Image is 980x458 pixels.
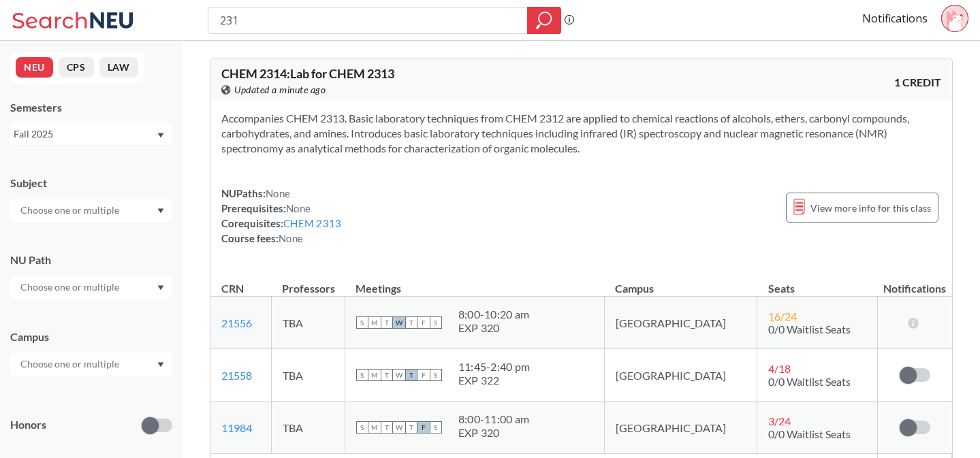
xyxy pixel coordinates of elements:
div: Semesters [10,100,172,115]
span: View more info for this class [810,199,931,216]
span: 16 / 24 [768,310,797,323]
span: None [279,232,303,244]
span: CHEM 2314 : Lab for CHEM 2313 [221,66,394,81]
span: Updated a minute ago [234,82,326,97]
span: T [405,316,417,329]
div: magnifying glass [527,7,561,34]
button: NEU [16,57,53,78]
div: Subject [10,176,172,191]
th: Meetings [345,267,604,297]
svg: Dropdown arrow [157,133,164,138]
div: NUPaths: Prerequisites: Corequisites: Course fees: [221,186,341,246]
input: Choose one or multiple [14,356,128,372]
svg: magnifying glass [536,11,552,30]
div: 8:00 - 11:00 am [458,412,529,426]
span: None [286,202,311,214]
div: 8:00 - 10:20 am [458,308,529,321]
span: 0/0 Waitlist Seats [768,323,851,336]
div: EXP 320 [458,321,529,335]
span: 1 CREDIT [894,75,941,90]
div: EXP 322 [458,374,530,387]
div: Fall 2025Dropdown arrow [10,123,172,145]
span: S [356,369,368,381]
div: Campus [10,329,172,344]
div: 11:45 - 2:40 pm [458,360,530,374]
a: 21558 [221,369,252,382]
span: None [266,187,290,199]
td: [GEOGRAPHIC_DATA] [604,297,757,349]
span: S [356,421,368,434]
th: Seats [757,267,878,297]
input: Choose one or multiple [14,279,128,295]
td: [GEOGRAPHIC_DATA] [604,402,757,454]
span: 3 / 24 [768,414,791,427]
div: Fall 2025 [14,127,156,142]
a: 11984 [221,421,252,434]
span: S [356,316,368,329]
p: Honors [10,417,46,433]
span: S [430,421,442,434]
th: Notifications [878,267,952,297]
svg: Dropdown arrow [157,362,164,367]
span: W [393,316,405,329]
svg: Dropdown arrow [157,208,164,214]
span: W [393,369,405,381]
input: Choose one or multiple [14,202,128,218]
td: TBA [271,402,345,454]
span: 0/0 Waitlist Seats [768,375,851,388]
span: T [381,421,393,434]
span: W [393,421,405,434]
span: T [381,369,393,381]
button: CPS [59,57,94,78]
div: Dropdown arrow [10,276,172,299]
span: M [368,369,381,381]
div: Dropdown arrow [10,199,172,222]
div: NU Path [10,252,172,267]
svg: Dropdown arrow [157,285,164,291]
div: EXP 320 [458,426,529,440]
th: Campus [604,267,757,297]
td: TBA [271,297,345,349]
span: T [405,369,417,381]
td: TBA [271,349,345,402]
td: [GEOGRAPHIC_DATA] [604,349,757,402]
button: LAW [99,57,138,78]
span: S [430,316,442,329]
th: Professors [271,267,345,297]
span: M [368,421,381,434]
a: CHEM 2313 [283,217,341,229]
span: T [381,316,393,329]
span: F [417,421,430,434]
span: F [417,316,430,329]
a: 21556 [221,316,252,329]
span: 0/0 Waitlist Seats [768,427,851,440]
span: T [405,421,417,434]
div: CRN [221,281,244,296]
a: Notifications [862,11,928,26]
span: S [430,369,442,381]
span: M [368,316,381,329]
span: F [417,369,430,381]
input: Class, professor, course number, "phrase" [219,9,518,32]
div: Dropdown arrow [10,353,172,376]
span: 4 / 18 [768,362,791,375]
section: Accompanies CHEM 2313. Basic laboratory techniques from CHEM 2312 are applied to chemical reactio... [221,111,941,156]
